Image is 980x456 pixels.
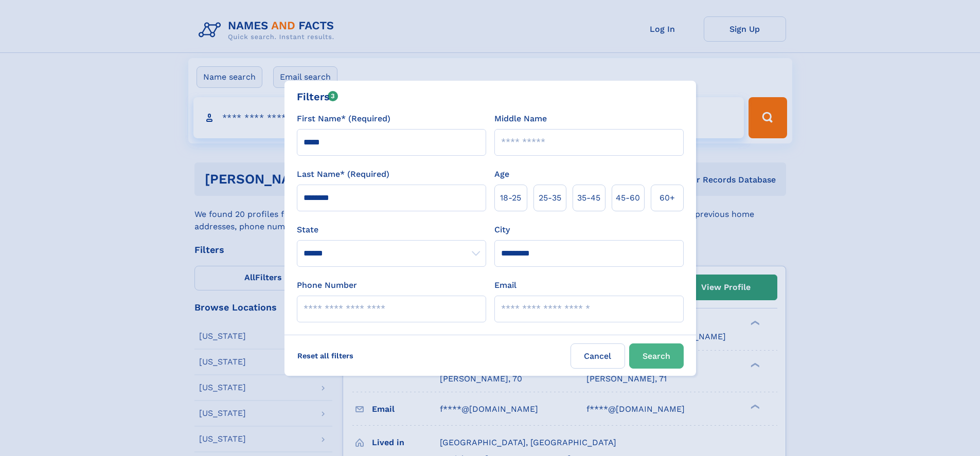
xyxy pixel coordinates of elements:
[297,279,357,291] label: Phone Number
[571,343,625,369] label: Cancel
[297,113,390,125] label: First Name* (Required)
[539,192,561,204] span: 25‑35
[500,192,521,204] span: 18‑25
[297,168,389,180] label: Last Name* (Required)
[494,113,547,125] label: Middle Name
[660,192,675,204] span: 60+
[629,343,684,369] button: Search
[494,168,509,180] label: Age
[494,279,516,291] label: Email
[616,192,640,204] span: 45‑60
[577,192,600,204] span: 35‑45
[291,343,360,368] label: Reset all filters
[494,224,510,236] label: City
[297,89,338,104] div: Filters
[297,224,486,236] label: State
